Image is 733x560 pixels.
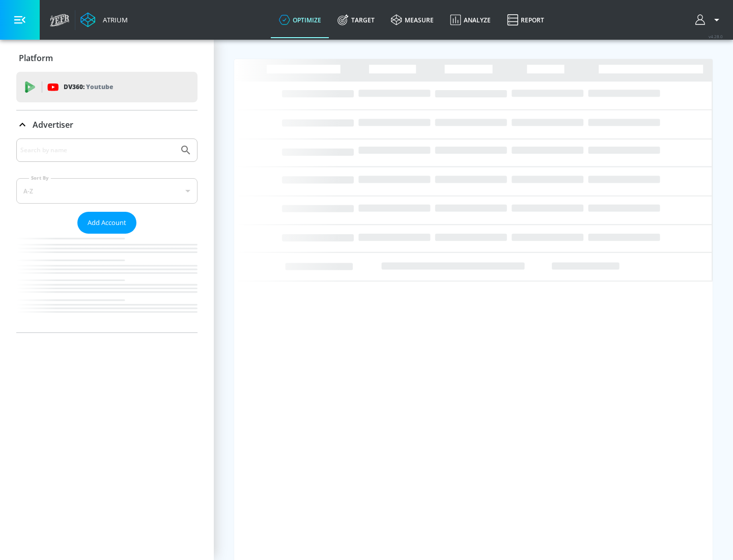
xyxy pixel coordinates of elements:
p: Youtube [86,81,113,92]
div: Advertiser [16,110,198,139]
div: Advertiser [16,138,198,332]
span: v 4.28.0 [709,34,723,39]
a: Analyze [442,2,499,38]
div: Platform [16,44,198,72]
p: DV360: [64,81,113,93]
button: Add Account [77,212,136,234]
nav: list of Advertiser [16,234,198,332]
label: Sort By [29,175,51,181]
input: Search by name [20,144,175,157]
a: Target [329,2,383,38]
span: Add Account [88,217,126,229]
div: Atrium [99,15,128,24]
div: A-Z [16,178,198,204]
p: Platform [19,52,53,64]
div: DV360: Youtube [16,72,198,102]
a: measure [383,2,442,38]
a: Atrium [80,12,128,27]
p: Advertiser [33,119,73,130]
a: Report [499,2,552,38]
a: optimize [271,2,329,38]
